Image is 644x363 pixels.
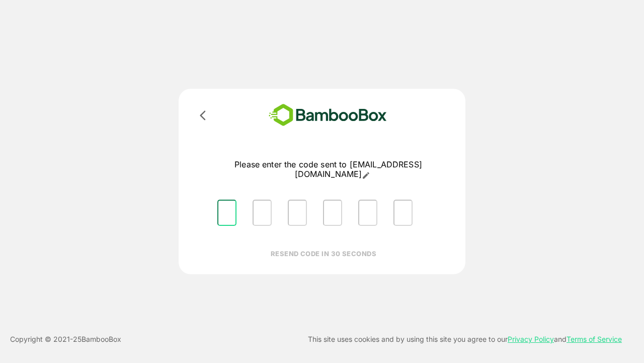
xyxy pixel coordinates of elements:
input: Please enter OTP character 6 [393,200,413,226]
a: Privacy Policy [508,335,554,343]
input: Please enter OTP character 3 [288,200,307,226]
input: Please enter OTP character 1 [217,200,236,226]
input: Please enter OTP character 4 [323,200,342,226]
input: Please enter OTP character 5 [358,200,377,226]
p: Copyright © 2021- 25 BambooBox [10,333,121,345]
img: bamboobox [254,101,401,130]
p: Please enter the code sent to [EMAIL_ADDRESS][DOMAIN_NAME] [209,160,447,179]
a: Terms of Service [567,335,622,343]
p: This site uses cookies and by using this site you agree to our and [308,333,622,345]
input: Please enter OTP character 2 [253,200,272,226]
